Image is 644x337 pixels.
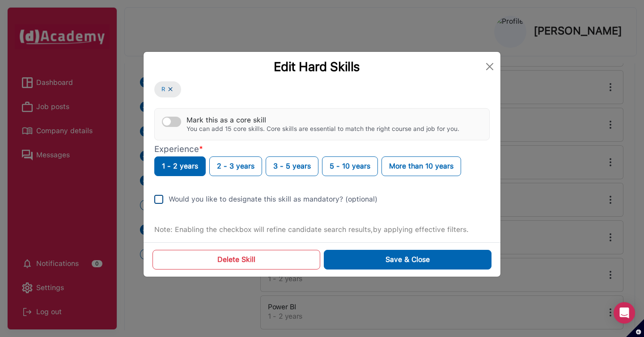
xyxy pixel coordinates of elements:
div: Edit Hard Skills [151,59,483,74]
button: 2 - 3 years [209,156,262,176]
button: 5 - 10 years [322,156,378,176]
div: Would you like to designate this skill as mandatory? (optional) [169,194,377,205]
button: Mark this as a core skillYou can add 15 core skills. Core skills are essential to match the right... [162,117,181,127]
span: R [161,85,165,94]
img: unCheck [154,195,163,204]
p: Experience [154,144,490,155]
div: Delete Skill [217,254,255,265]
button: R [154,81,181,97]
button: 3 - 5 years [266,156,318,176]
button: Close [483,59,497,74]
label: Note: [154,224,173,235]
div: You can add 15 core skills. Core skills are essential to match the right course and job for you. [186,125,459,133]
button: More than 10 years [381,156,461,176]
div: Open Intercom Messenger [614,302,635,324]
img: ... [167,85,174,93]
div: Mark this as a core skill [186,116,459,124]
button: 1 - 2 years [154,156,206,176]
button: Set cookie preferences [626,319,644,337]
span: Enabling the checkbox will refine candidate search results,by applying effective filters. [175,225,469,234]
button: Save & Close [324,250,491,270]
button: Delete Skill [153,250,320,270]
div: Save & Close [386,254,430,265]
